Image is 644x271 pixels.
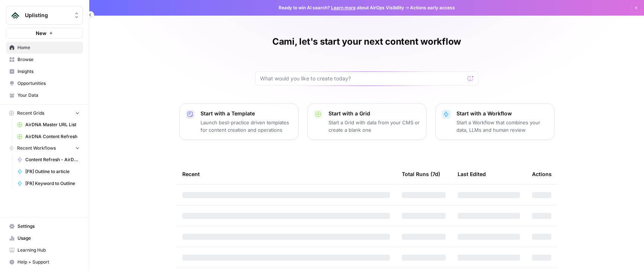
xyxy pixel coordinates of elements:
[307,103,426,140] button: Start with a GridStart a Grid with data from your CMS or create a blank one
[279,4,404,11] span: Ready to win AI search? about AirOps Visibility
[17,44,80,51] span: Home
[14,119,83,131] a: AirDNA Master URL List
[17,80,80,87] span: Opportunities
[435,103,554,140] button: Start with a WorkflowStart a Workflow that combines your data, LLMs and human review
[410,4,455,11] span: Actions early access
[17,92,80,99] span: Your Data
[25,168,80,175] span: [FR] Outline to article
[458,164,486,184] div: Last Edited
[201,119,292,134] p: Launch best-practice driven templates for content creation and operations
[14,178,83,189] a: [FR] Keyword to Outline
[17,110,44,117] span: Recent Grids
[456,119,548,134] p: Start a Workflow that combines your data, LLMs and human review
[402,164,440,184] div: Total Runs (7d)
[6,244,83,256] a: Learning Hub
[182,164,390,184] div: Recent
[329,110,420,117] p: Start with a Grid
[14,154,83,166] a: Content Refresh - AirDNA
[6,42,83,54] a: Home
[17,235,80,242] span: Usage
[17,223,80,230] span: Settings
[6,54,83,66] a: Browse
[6,256,83,268] button: Help + Support
[17,56,80,63] span: Browse
[17,259,80,265] span: Help + Support
[6,89,83,101] a: Your Data
[6,6,83,25] button: Workspace: Uplisting
[331,5,356,10] a: Learn more
[272,36,461,48] h1: Cami, let's start your next content workflow
[14,131,83,143] a: AirDNA Content Refresh
[25,156,80,163] span: Content Refresh - AirDNA
[6,66,83,77] a: Insights
[6,232,83,244] a: Usage
[17,247,80,254] span: Learning Hub
[6,108,83,119] button: Recent Grids
[179,103,298,140] button: Start with a TemplateLaunch best-practice driven templates for content creation and operations
[25,121,80,128] span: AirDNA Master URL List
[6,220,83,232] a: Settings
[532,164,552,184] div: Actions
[6,28,83,39] button: New
[6,77,83,89] a: Opportunities
[6,143,83,154] button: Recent Workflows
[25,180,80,187] span: [FR] Keyword to Outline
[329,119,420,134] p: Start a Grid with data from your CMS or create a blank one
[201,110,292,117] p: Start with a Template
[25,12,70,19] span: Uplisting
[9,9,22,22] img: Uplisting Logo
[17,68,80,75] span: Insights
[25,133,80,140] span: AirDNA Content Refresh
[17,145,56,152] span: Recent Workflows
[36,29,47,37] span: New
[456,110,548,117] p: Start with a Workflow
[260,75,465,82] input: What would you like to create today?
[14,166,83,178] a: [FR] Outline to article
